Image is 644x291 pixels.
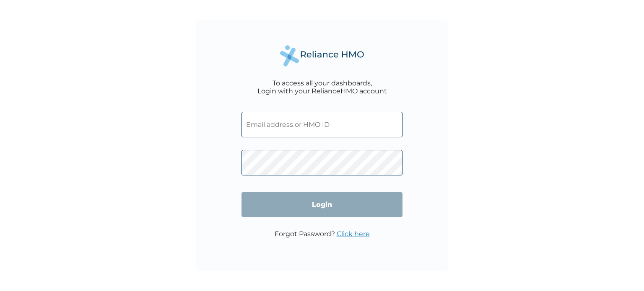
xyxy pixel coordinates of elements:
input: Login [241,192,402,217]
input: Email address or HMO ID [241,112,402,137]
div: To access all your dashboards, Login with your RelianceHMO account [257,79,387,95]
a: Click here [337,230,370,238]
img: Reliance Health's Logo [280,45,364,67]
p: Forgot Password? [275,230,370,238]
